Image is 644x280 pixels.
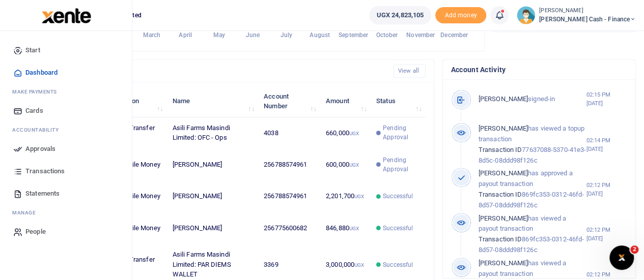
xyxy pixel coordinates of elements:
[539,7,636,15] small: [PERSON_NAME]
[479,235,522,243] span: Transaction ID
[365,6,435,24] li: Wallet ballance
[406,32,435,39] tspan: November
[258,149,320,180] td: 256788574961
[383,123,419,142] span: Pending Approval
[451,64,627,75] h4: Account Activity
[377,10,424,20] span: UGX 24,823,105
[383,155,419,174] span: Pending Approval
[25,106,43,116] span: Cards
[47,66,385,77] h4: Recent Transactions
[280,32,292,39] tspan: July
[25,144,55,154] span: Approvals
[25,189,60,199] span: Statements
[8,138,124,160] a: Approvals
[143,32,161,39] tspan: March
[8,61,124,84] a: Dashboard
[479,125,528,132] span: [PERSON_NAME]
[371,85,426,117] th: Status: activate to sort column ascending
[167,212,258,244] td: [PERSON_NAME]
[517,6,535,24] img: profile-user
[440,32,468,39] tspan: December
[435,11,486,18] a: Add money
[383,260,413,269] span: Successful
[41,11,91,19] a: logo-small logo-large logo-large
[479,213,586,256] p: has viewed a payout transaction 869fc353-0312-46fd-8d57-08ddd98f126c
[258,117,320,149] td: 4038
[8,182,124,205] a: Statements
[320,180,371,212] td: 2,201,700
[479,146,522,153] span: Transaction ID
[310,32,330,39] tspan: August
[20,126,59,134] span: countability
[586,226,627,243] small: 02:12 PM [DATE]
[258,85,320,117] th: Account Number: activate to sort column ascending
[8,100,124,122] a: Cards
[479,169,528,177] span: [PERSON_NAME]
[320,212,371,244] td: 846,880
[369,6,431,24] a: UGX 24,823,105
[25,166,65,176] span: Transactions
[479,259,528,267] span: [PERSON_NAME]
[349,162,359,168] small: UGX
[435,7,486,24] li: Toup your wallet
[8,160,124,182] a: Transactions
[167,180,258,212] td: [PERSON_NAME]
[320,85,371,117] th: Amount: activate to sort column ascending
[479,168,586,210] p: has approved a payout transaction 869fc353-0312-46fd-8d57-08ddd98f126c
[25,227,46,237] span: People
[517,6,636,24] a: profile-user [PERSON_NAME] [PERSON_NAME] Cash - Finance
[630,245,638,254] span: 2
[609,245,634,270] iframe: Intercom live chat
[258,212,320,244] td: 256775600682
[213,32,225,39] tspan: May
[479,123,586,166] p: has viewed a topup transaction 77637088-5370-41e3-8d5c-08ddd98f126c
[586,136,627,153] small: 02:14 PM [DATE]
[17,209,36,216] span: anage
[320,149,371,180] td: 600,000
[479,95,528,103] span: [PERSON_NAME]
[383,224,413,233] span: Successful
[8,122,124,138] li: Ac
[376,32,399,39] tspan: October
[354,194,364,199] small: UGX
[258,180,320,212] td: 256788574961
[167,85,258,117] th: Name: activate to sort column ascending
[8,39,124,61] a: Start
[586,90,627,108] small: 02:15 PM [DATE]
[17,88,57,96] span: ake Payments
[354,262,364,268] small: UGX
[245,32,260,39] tspan: June
[42,8,91,23] img: logo-large
[479,191,522,198] span: Transaction ID
[179,32,192,39] tspan: April
[349,226,359,231] small: UGX
[320,117,371,149] td: 660,000
[539,15,636,24] span: [PERSON_NAME] Cash - Finance
[339,32,369,39] tspan: September
[8,205,124,221] li: M
[167,117,258,149] td: Asili Farms Masindi Limited: OFC - Ops
[586,181,627,198] small: 02:12 PM [DATE]
[349,131,359,136] small: UGX
[435,7,486,24] span: Add money
[8,84,124,100] li: M
[8,221,124,243] a: People
[25,68,58,78] span: Dashboard
[25,45,40,55] span: Start
[167,149,258,180] td: [PERSON_NAME]
[394,64,426,78] a: View all
[479,94,586,105] p: signed-in
[383,192,413,201] span: Successful
[479,214,528,222] span: [PERSON_NAME]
